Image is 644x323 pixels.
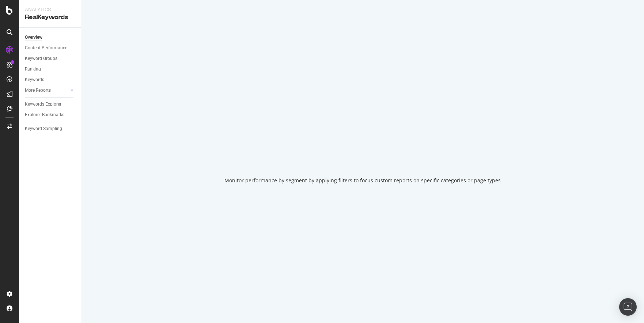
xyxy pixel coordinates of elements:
[25,76,76,84] a: Keywords
[25,34,42,41] div: Overview
[25,44,67,52] div: Content Performance
[619,298,637,316] div: Open Intercom Messenger
[25,125,62,133] div: Keyword Sampling
[25,87,68,94] a: More Reports
[25,55,57,62] div: Keyword Groups
[224,177,501,184] div: Monitor performance by segment by applying filters to focus custom reports on specific categories...
[25,34,76,41] a: Overview
[25,100,61,108] div: Keywords Explorer
[25,13,75,22] div: RealKeywords
[25,65,41,73] div: Ranking
[25,111,76,119] a: Explorer Bookmarks
[25,6,75,13] div: Analytics
[25,55,76,62] a: Keyword Groups
[336,139,389,165] div: animation
[25,100,76,108] a: Keywords Explorer
[25,125,76,133] a: Keyword Sampling
[25,111,64,119] div: Explorer Bookmarks
[25,87,51,94] div: More Reports
[25,44,76,52] a: Content Performance
[25,65,76,73] a: Ranking
[25,76,44,84] div: Keywords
